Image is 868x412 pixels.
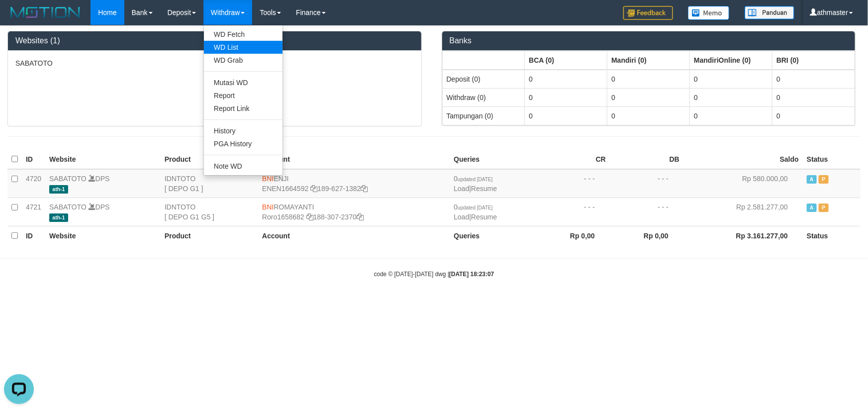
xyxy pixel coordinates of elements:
img: Button%20Memo.svg [688,6,730,20]
a: Copy Roro1658682 to clipboard [306,213,313,221]
td: ENJI 189-627-1382 [258,169,450,198]
td: 0 [690,88,772,106]
a: History [204,124,283,137]
th: Group: activate to sort column ascending [607,51,690,70]
td: - - - [610,198,683,226]
th: Queries [450,226,536,245]
td: 0 [772,70,855,89]
a: Load [454,213,469,221]
p: SABATOTO [15,58,414,68]
a: Copy 1883072370 to clipboard [357,213,364,221]
td: 0 [772,88,855,106]
td: - - - [610,169,683,198]
th: Saldo [683,150,803,169]
a: Report [204,89,283,102]
td: Rp 2.581.277,00 [683,198,803,226]
span: updated [DATE] [458,177,492,182]
img: MOTION_logo.png [7,5,83,20]
span: ath-1 [49,213,68,222]
a: Report Link [204,102,283,115]
span: Paused [819,204,829,212]
td: Deposit (0) [442,70,525,89]
span: Paused [819,175,829,184]
span: ath-1 [49,185,68,194]
a: Resume [471,213,497,221]
span: 0 [454,203,492,211]
td: ROMAYANTI 188-307-2370 [258,198,450,226]
td: DPS [45,169,161,198]
img: panduan.png [745,6,794,19]
a: Copy ENEN1664592 to clipboard [310,185,317,193]
td: 0 [607,88,690,106]
h3: Websites (1) [15,36,414,45]
span: BNI [262,203,274,211]
td: Rp 580.000,00 [683,169,803,198]
a: Roro1658682 [262,213,304,221]
th: Status [803,226,861,245]
th: Website [45,226,161,245]
a: Mutasi WD [204,76,283,89]
td: IDNTOTO [ DEPO G1 ] [161,169,258,198]
a: WD Fetch [204,28,283,41]
th: Group: activate to sort column ascending [690,51,772,70]
a: WD List [204,41,283,54]
th: DB [610,150,683,169]
a: Resume [471,185,497,193]
a: Copy 1896271382 to clipboard [361,185,368,193]
th: Rp 0,00 [610,226,683,245]
th: Product [161,150,258,169]
td: Withdraw (0) [442,88,525,106]
th: Status [803,150,861,169]
a: WD Grab [204,54,283,67]
td: 0 [525,88,607,106]
a: SABATOTO [49,203,87,211]
span: Active [807,175,817,184]
a: Note WD [204,160,283,173]
small: code © [DATE]-[DATE] dwg | [374,271,494,278]
td: 0 [607,70,690,89]
td: 4721 [22,198,45,226]
td: 0 [690,106,772,125]
th: Group: activate to sort column ascending [525,51,607,70]
h3: Banks [450,36,848,45]
th: ID [22,226,45,245]
span: 0 [454,175,492,183]
td: - - - [536,169,610,198]
th: Rp 0,00 [536,226,610,245]
th: Account [258,150,450,169]
th: Website [45,150,161,169]
td: DPS [45,198,161,226]
a: ENEN1664592 [262,185,308,193]
td: 0 [607,106,690,125]
th: Product [161,226,258,245]
td: 0 [690,70,772,89]
td: - - - [536,198,610,226]
span: updated [DATE] [458,205,492,210]
th: Group: activate to sort column ascending [772,51,855,70]
img: Feedback.jpg [623,6,673,20]
th: Group: activate to sort column ascending [442,51,525,70]
td: 0 [772,106,855,125]
th: ID [22,150,45,169]
span: BNI [262,175,274,183]
td: 4720 [22,169,45,198]
strong: [DATE] 18:23:07 [449,271,494,278]
button: Open LiveChat chat widget [4,4,34,34]
td: 0 [525,70,607,89]
td: IDNTOTO [ DEPO G1 G5 ] [161,198,258,226]
th: Rp 3.161.277,00 [683,226,803,245]
th: CR [536,150,610,169]
a: Load [454,185,469,193]
span: | [454,203,497,221]
th: Queries [450,150,536,169]
th: Account [258,226,450,245]
a: PGA History [204,137,283,150]
a: SABATOTO [49,175,87,183]
td: 0 [525,106,607,125]
span: | [454,175,497,193]
td: Tampungan (0) [442,106,525,125]
span: Active [807,204,817,212]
